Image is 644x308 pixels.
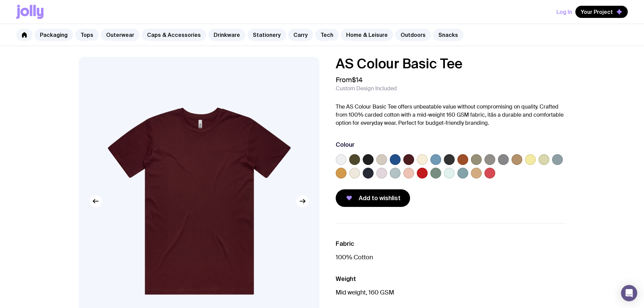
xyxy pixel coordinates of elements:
a: Outdoors [395,29,431,41]
a: Drinkware [208,29,245,41]
span: Add to wishlist [359,194,401,202]
a: Stationery [247,29,286,41]
p: The AS Colour Basic Tee offers unbeatable value without compromising on quality. Crafted from 100... [336,103,566,127]
a: Packaging [34,29,73,41]
a: Outerwear [101,29,140,41]
a: Snacks [433,29,463,41]
h1: AS Colour Basic Tee [336,57,566,70]
span: $14 [352,75,362,84]
span: Custom Design Included [336,85,397,92]
a: Home & Leisure [341,29,393,41]
button: Add to wishlist [336,189,410,207]
a: Tech [315,29,339,41]
p: 100% Cotton [336,253,566,261]
a: Caps & Accessories [142,29,206,41]
span: From [336,76,362,84]
h3: Fabric [336,240,566,248]
h3: Colour [336,141,355,149]
button: Log In [556,6,572,18]
a: Tops [75,29,99,41]
button: Your Project [575,6,628,18]
p: Mid weight, 160 GSM [336,288,566,297]
span: Your Project [581,8,613,15]
h3: Weight [336,275,566,283]
div: Open Intercom Messenger [621,285,637,301]
a: Carry [288,29,313,41]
